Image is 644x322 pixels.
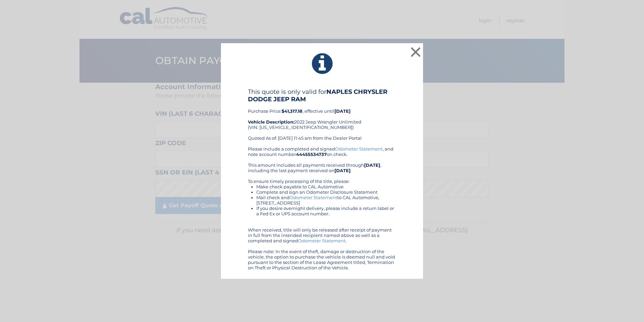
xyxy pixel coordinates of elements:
[248,88,396,146] div: Purchase Price: , effective until 2022 Jeep Wrangler Unlimited (VIN: [US_VEHICLE_IDENTIFICATION_N...
[298,238,346,243] a: Odometer Statement
[282,108,302,114] b: $41,317.18
[364,162,380,168] b: [DATE]
[335,146,383,152] a: Odometer Statement
[256,195,396,206] li: Mail check and to CAL Automotive, [STREET_ADDRESS]
[248,88,396,103] h4: This quote is only valid for
[296,152,327,157] b: 44455534737
[256,184,396,189] li: Make check payable to CAL Automotive
[290,195,337,200] a: Odometer Statement
[334,108,351,114] b: [DATE]
[256,189,396,195] li: Complete and sign an Odometer Disclosure Statement
[256,206,396,216] li: If you desire overnight delivery, please include a return label or a Fed Ex or UPS account number.
[248,146,396,270] div: Please include a completed and signed , and note account number on check. This amount includes al...
[248,119,294,125] strong: Vehicle Description:
[334,168,351,173] b: [DATE]
[409,45,422,59] button: ×
[248,88,387,103] b: NAPLES CHRYSLER DODGE JEEP RAM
